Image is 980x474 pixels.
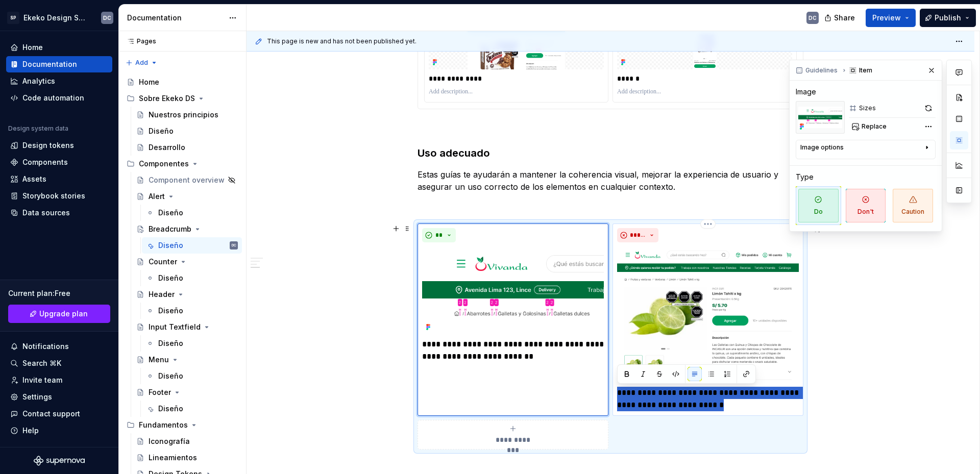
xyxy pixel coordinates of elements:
div: Home [22,42,43,53]
div: Nuestros principios [149,110,218,120]
div: Lineamientos [149,453,197,463]
div: Invite team [22,375,62,385]
span: This page is new and has not been published yet. [267,37,416,45]
div: Menu [149,355,169,365]
div: DC [103,14,111,22]
div: Diseño [158,208,183,218]
div: Footer [149,387,171,397]
span: Publish [935,13,961,23]
a: Component overview [132,172,242,188]
a: Alert [132,188,242,205]
a: Diseño [142,270,242,286]
div: Diseño [158,404,183,414]
div: Diseño [158,240,183,251]
button: Publish [920,9,976,27]
a: Storybook stories [6,188,112,204]
a: Home [122,74,242,90]
a: Diseño [142,368,242,384]
div: Diseño [158,371,183,381]
a: Iconografía [132,433,242,450]
div: Assets [22,174,46,184]
div: Current plan : Free [8,288,110,298]
div: Help [22,426,39,436]
a: Menu [132,352,242,368]
a: Breadcrumb [132,221,242,237]
div: Data sources [22,208,70,218]
a: Analytics [6,73,112,89]
div: Diseño [149,126,174,136]
div: Diseño [158,273,183,283]
span: Preview [872,13,901,23]
div: Component overview [149,175,225,185]
a: Diseño [132,123,242,139]
a: Diseño [142,335,242,352]
div: DC [232,240,236,251]
div: Diseño [158,338,183,348]
a: Data sources [6,205,112,221]
span: Upgrade plan [39,309,88,319]
a: Input Textfield [132,319,242,335]
div: Sobre Ekeko DS [122,90,242,107]
a: DiseñoDC [142,237,242,254]
a: Desarrollo [132,139,242,156]
a: Upgrade plan [8,305,110,323]
div: Componentes [139,159,189,169]
a: Diseño [142,205,242,221]
button: Preview [866,9,916,27]
div: Counter [149,257,177,267]
div: Documentation [22,59,77,69]
div: Components [22,157,68,167]
div: SP [7,12,19,24]
div: Header [149,289,175,300]
div: Code automation [22,93,84,103]
div: Contact support [22,409,80,419]
div: Fundamentos [122,417,242,433]
h3: Uso adecuado [418,146,803,160]
div: Alert [149,191,165,202]
div: Search ⌘K [22,358,61,368]
div: Home [139,77,159,87]
div: Notifications [22,341,69,352]
a: Diseño [142,303,242,319]
a: Settings [6,389,112,405]
div: Input Textfield [149,322,201,332]
svg: Supernova Logo [34,456,85,466]
div: Desarrollo [149,142,185,153]
button: Share [819,9,862,27]
a: Footer [132,384,242,401]
a: Home [6,39,112,56]
div: Documentation [127,13,224,23]
span: Add [135,59,148,67]
button: Help [6,422,112,439]
div: Pages [122,37,156,45]
div: Storybook stories [22,191,85,201]
div: Settings [22,392,52,402]
img: ef6369d0-dc6c-4af5-a91c-3745c8cc357d.png [422,246,604,334]
div: DC [808,14,817,22]
a: Documentation [6,56,112,72]
a: Invite team [6,372,112,388]
a: Header [132,286,242,303]
div: Componentes [122,156,242,172]
a: Nuestros principios [132,107,242,123]
a: Diseño [142,401,242,417]
span: Share [834,13,855,23]
a: Design tokens [6,137,112,154]
div: Sobre Ekeko DS [139,93,195,104]
div: Ekeko Design System [23,13,89,23]
div: Fundamentos [139,420,188,430]
a: Assets [6,171,112,187]
a: Counter [132,254,242,270]
div: Design tokens [22,140,74,151]
button: Notifications [6,338,112,355]
p: Estas guías te ayudarán a mantener la coherencia visual, mejorar la experiencia de usuario y aseg... [418,168,803,193]
div: Analytics [22,76,55,86]
a: Code automation [6,90,112,106]
div: Breadcrumb [149,224,191,234]
div: Diseño [158,306,183,316]
a: Lineamientos [132,450,242,466]
button: SPEkeko Design SystemDC [2,7,116,29]
div: Iconografía [149,436,190,446]
button: Contact support [6,406,112,422]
